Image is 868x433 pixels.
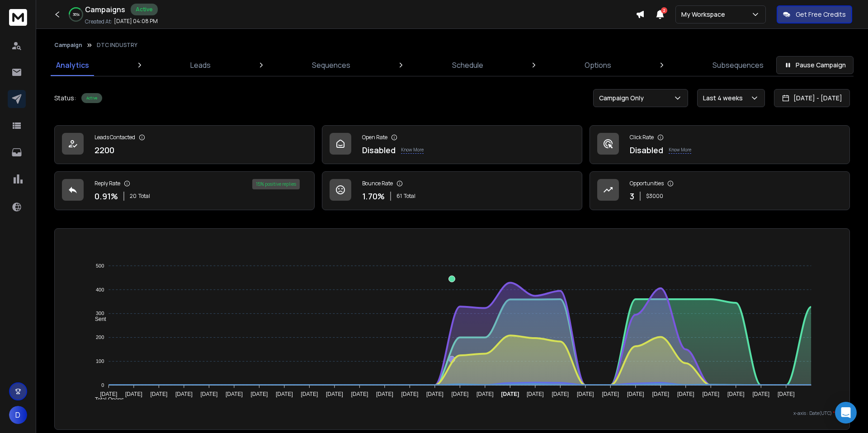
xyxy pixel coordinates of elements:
p: Disabled [362,144,396,156]
p: Open Rate [362,134,387,141]
tspan: [DATE] [652,391,670,397]
a: Schedule [447,54,489,76]
tspan: [DATE] [251,391,268,397]
tspan: [DATE] [753,391,770,397]
div: Active [131,4,158,15]
a: Subsequences [707,54,769,76]
span: Total [404,193,415,200]
p: Status: [54,94,76,103]
tspan: [DATE] [677,391,694,397]
a: Bounce Rate1.70%61Total [322,171,582,210]
tspan: 500 [96,263,104,268]
a: Leads [185,54,216,76]
tspan: [DATE] [577,391,594,397]
p: Schedule [452,60,483,71]
tspan: [DATE] [100,391,118,397]
p: Know More [401,146,424,154]
tspan: [DATE] [452,391,469,397]
a: Opportunities3$3000 [590,171,850,210]
a: Click RateDisabledKnow More [590,125,850,164]
p: 3 [630,190,634,202]
tspan: [DATE] [602,391,619,397]
button: Pause Campaign [776,56,854,74]
a: Options [579,54,617,76]
p: 36 % [73,12,80,17]
p: Disabled [630,144,663,156]
tspan: [DATE] [276,391,293,397]
p: [DATE] 04:08 PM [114,18,158,25]
tspan: [DATE] [627,391,644,397]
a: Open RateDisabledKnow More [322,125,582,164]
tspan: [DATE] [151,391,168,397]
tspan: [DATE] [201,391,218,397]
tspan: 400 [96,287,104,292]
p: Campaign Only [599,94,647,103]
a: Reply Rate0.91%20Total15% positive replies [54,171,315,210]
tspan: 0 [102,382,104,388]
tspan: [DATE] [778,391,795,397]
button: [DATE] - [DATE] [774,89,850,107]
p: Subsequences [712,60,764,71]
p: Last 4 weeks [703,94,746,103]
button: D [9,406,27,424]
p: Sequences [312,60,350,71]
tspan: [DATE] [527,391,544,397]
span: 20 [130,193,137,200]
p: Click Rate [630,134,654,141]
tspan: [DATE] [727,391,745,397]
p: 2200 [94,144,114,156]
span: Total Opens [88,396,124,403]
tspan: 100 [96,358,104,364]
tspan: [DATE] [552,391,569,397]
p: Leads [190,60,211,71]
span: 2 [661,7,667,14]
div: Active [81,93,102,103]
p: 1.70 % [362,190,385,202]
p: Options [585,60,611,71]
tspan: [DATE] [351,391,368,397]
p: My Workspace [681,10,729,19]
tspan: [DATE] [501,391,519,397]
a: Sequences [307,54,356,76]
p: Opportunities [630,180,664,187]
a: Leads Contacted2200 [54,125,315,164]
p: Know More [669,146,691,154]
p: $ 3000 [646,193,663,200]
a: Analytics [51,54,94,76]
span: 61 [396,193,402,200]
tspan: [DATE] [301,391,318,397]
h1: Campaigns [85,4,125,15]
span: Total [138,193,150,200]
tspan: [DATE] [426,391,443,397]
tspan: [DATE] [376,391,393,397]
p: DTC INDUSTRY [97,42,137,49]
tspan: [DATE] [703,391,720,397]
p: 0.91 % [94,190,118,202]
span: Sent [88,316,106,322]
p: Reply Rate [94,180,120,187]
tspan: [DATE] [476,391,494,397]
p: Analytics [56,60,89,71]
tspan: [DATE] [401,391,419,397]
p: x-axis : Date(UTC) [69,410,835,417]
button: Get Free Credits [777,5,852,24]
button: Campaign [54,42,82,49]
tspan: 300 [96,311,104,316]
tspan: [DATE] [175,391,193,397]
tspan: [DATE] [226,391,243,397]
div: 15 % positive replies [252,179,300,189]
tspan: 200 [96,334,104,340]
tspan: [DATE] [326,391,343,397]
p: Bounce Rate [362,180,393,187]
p: Leads Contacted [94,134,135,141]
tspan: [DATE] [125,391,142,397]
div: Open Intercom Messenger [835,402,857,424]
p: Get Free Credits [796,10,846,19]
p: Created At: [85,18,112,25]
